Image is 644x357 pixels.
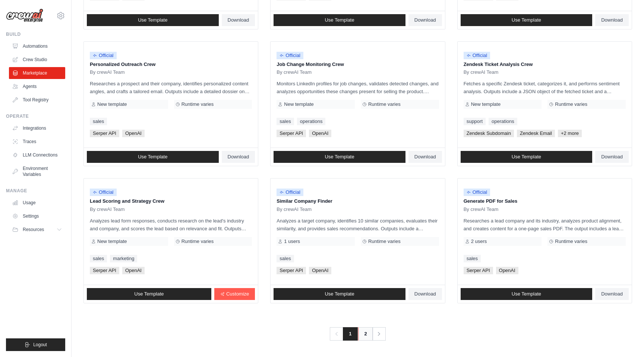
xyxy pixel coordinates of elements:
span: Zendesk Email [517,130,555,137]
a: Automations [9,40,65,52]
a: 2 [358,327,373,341]
p: Zendesk Ticket Analysis Crew [464,61,626,68]
span: Official [90,52,117,59]
span: +2 more [558,130,582,137]
p: Researches a prospect and their company, identifies personalized content angles, and crafts a tai... [90,80,252,95]
span: Official [464,189,490,196]
a: Use Template [274,151,405,163]
span: Use Template [512,17,541,23]
span: Download [601,154,623,160]
a: Crew Studio [9,54,65,66]
a: Agents [9,80,65,92]
span: Official [90,189,117,196]
a: Download [222,151,255,163]
a: marketing [110,255,137,262]
span: Runtime varies [181,101,214,107]
span: Use Template [138,17,167,23]
a: Settings [9,210,65,222]
a: Use Template [87,151,219,163]
a: Integrations [9,122,65,134]
span: Official [277,52,303,59]
span: OpenAI [309,267,331,274]
span: Serper API [90,130,119,137]
span: Zendesk Subdomain [464,130,514,137]
a: Customize [214,288,255,300]
a: Use Template [461,288,593,300]
span: Runtime varies [368,238,401,244]
span: Serper API [464,267,493,274]
span: By crewAI Team [464,206,499,212]
span: 2 users [471,238,487,244]
a: Use Template [87,14,219,26]
span: Runtime varies [555,101,587,107]
span: Download [228,17,249,23]
p: Analyzes a target company, identifies 10 similar companies, evaluates their similarity, and provi... [277,217,439,233]
span: Serper API [277,267,306,274]
a: LLM Connections [9,149,65,161]
span: Use Template [325,17,354,23]
p: Monitors LinkedIn profiles for job changes, validates detected changes, and analyzes opportunitie... [277,80,439,95]
button: Resources [9,224,65,236]
span: By crewAI Team [277,69,312,75]
a: sales [90,118,107,125]
div: Build [6,31,65,37]
p: Similar Company Finder [277,198,439,205]
span: Download [601,17,623,23]
a: Use Template [274,14,405,26]
span: Serper API [277,130,306,137]
a: Environment Variables [9,162,65,180]
a: Download [408,288,442,300]
span: Logout [33,342,47,348]
a: Download [408,14,442,26]
span: Download [601,291,623,297]
span: Serper API [90,267,119,274]
a: sales [277,118,294,125]
img: Logo [6,9,43,23]
a: Download [595,14,629,26]
a: Download [222,14,255,26]
span: Download [414,291,436,297]
a: Use Template [461,151,593,163]
span: Use Template [325,291,354,297]
p: Analyzes lead form responses, conducts research on the lead's industry and company, and scores th... [90,217,252,233]
span: Runtime varies [555,238,587,244]
div: Manage [6,188,65,194]
p: Researches a lead company and its industry, analyzes product alignment, and creates content for a... [464,217,626,233]
span: By crewAI Team [277,206,312,212]
span: By crewAI Team [90,69,125,75]
a: Download [595,151,629,163]
span: Use Template [134,291,164,297]
a: operations [297,118,326,125]
span: Download [414,154,436,160]
span: Use Template [325,154,354,160]
a: Tool Registry [9,94,65,106]
span: OpenAI [309,130,331,137]
a: support [464,118,486,125]
nav: Pagination [330,327,385,341]
span: OpenAI [496,267,518,274]
a: Usage [9,197,65,209]
a: sales [464,255,481,262]
p: Personalized Outreach Crew [90,61,252,68]
a: Download [595,288,629,300]
span: By crewAI Team [464,69,499,75]
span: Runtime varies [181,238,214,244]
a: Use Template [87,288,211,300]
span: New template [284,101,313,107]
span: 1 [343,327,357,341]
span: Use Template [512,154,541,160]
span: OpenAI [122,130,145,137]
a: Use Template [274,288,405,300]
div: Operate [6,113,65,119]
span: Official [277,189,303,196]
span: 1 users [284,238,300,244]
span: By crewAI Team [90,206,125,212]
span: Use Template [512,291,541,297]
a: sales [277,255,294,262]
p: Job Change Monitoring Crew [277,61,439,68]
span: OpenAI [122,267,145,274]
p: Lead Scoring and Strategy Crew [90,198,252,205]
span: Runtime varies [368,101,401,107]
span: Resources [23,227,44,233]
a: Marketplace [9,67,65,79]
